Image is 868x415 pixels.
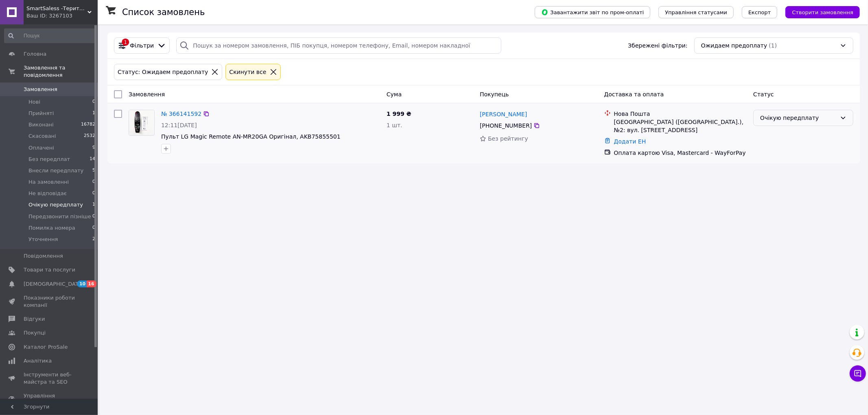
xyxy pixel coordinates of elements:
span: Інструменти веб-майстра та SEO [24,371,75,386]
span: Експорт [748,9,771,15]
div: Нова Пошта [614,110,747,118]
span: Без рейтингу [488,135,528,142]
span: Створити замовлення [792,9,853,15]
span: Cума [387,91,402,98]
span: 1 шт. [387,122,402,128]
button: Завантажити звіт по пром-оплаті [535,6,650,18]
span: Прийняті [28,110,54,117]
span: Оплачені [28,144,54,152]
input: Пошук за номером замовлення, ПІБ покупця, номером телефону, Email, номером накладної [176,37,501,54]
div: Очікую передплату [760,113,837,122]
input: Пошук [4,28,96,43]
span: Управління сайтом [24,392,75,407]
span: 2 [92,236,95,243]
div: Ваш ID: 3267103 [26,12,98,20]
span: 1 999 ₴ [387,111,411,117]
span: [DEMOGRAPHIC_DATA] [24,280,84,288]
img: Фото товару [129,110,154,135]
span: Аналітика [24,357,52,365]
span: 10 [77,280,87,287]
span: Без передплат [28,156,70,163]
span: Збережені фільтри: [628,41,687,50]
span: Помилка номера [28,224,75,232]
span: Повідомлення [24,252,63,260]
span: Замовлення та повідомлення [24,64,98,79]
span: 0 [92,190,95,197]
h1: Список замовлень [122,7,205,17]
span: Управління статусами [665,9,727,15]
span: Передзвонити пізніше [28,213,91,220]
button: Чат з покупцем [850,365,866,382]
span: Покупець [480,91,509,98]
span: Замовлення [129,91,165,98]
span: 1 [92,201,95,209]
span: Статус [753,91,774,98]
span: Замовлення [24,86,57,93]
span: SmartSaless -Територія розумних продажів. Інтернет магазин електроніки та товарів для відпочінку [26,5,87,12]
a: № 366141592 [161,111,201,117]
span: Очікую передплату [28,201,83,209]
a: Додати ЕН [614,138,646,145]
span: 14 [90,156,95,163]
span: Внесли передплату [28,167,83,174]
span: 0 [92,98,95,106]
span: 16782 [81,121,95,128]
span: 16 [87,280,96,287]
div: [GEOGRAPHIC_DATA] ([GEOGRAPHIC_DATA].), №2: вул. [STREET_ADDRESS] [614,118,747,134]
span: 2532 [84,133,95,140]
span: Нові [28,98,40,106]
span: (1) [769,42,777,49]
span: Скасовані [28,133,56,140]
div: Cкинути все [227,67,268,76]
a: Створити замовлення [777,9,860,15]
span: 12:11[DATE] [161,122,197,128]
span: Ожидаем предоплату [701,41,767,50]
span: Уточнення [28,236,58,243]
button: Експорт [742,6,778,18]
span: Показники роботи компанії [24,294,75,309]
button: Управління статусами [658,6,734,18]
span: Каталог ProSale [24,343,68,351]
button: Створити замовлення [785,6,860,18]
a: Фото товару [129,110,155,136]
div: Оплата картою Visa, Mastercard - WayForPay [614,149,747,157]
div: Статус: Ожидаем предоплату [116,67,210,76]
span: 1 [92,110,95,117]
div: [PHONE_NUMBER] [478,120,533,131]
span: Товари та послуги [24,266,75,274]
span: Покупці [24,329,46,337]
span: Завантажити звіт по пром-оплаті [541,9,644,16]
span: Виконані [28,121,54,128]
span: 0 [92,213,95,220]
span: 5 [92,167,95,174]
span: На замовленні [28,178,69,186]
a: Пульт LG Magic Remote AN-MR20GA Оригінал, AKB75855501 [161,133,341,140]
a: [PERSON_NAME] [480,110,527,118]
span: Фільтри [130,41,154,50]
span: Відгуки [24,315,45,323]
span: Головна [24,50,46,58]
span: 0 [92,224,95,232]
span: Доставка та оплата [604,91,664,98]
span: Не відповідає [28,190,67,197]
span: 0 [92,178,95,186]
span: 9 [92,144,95,152]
